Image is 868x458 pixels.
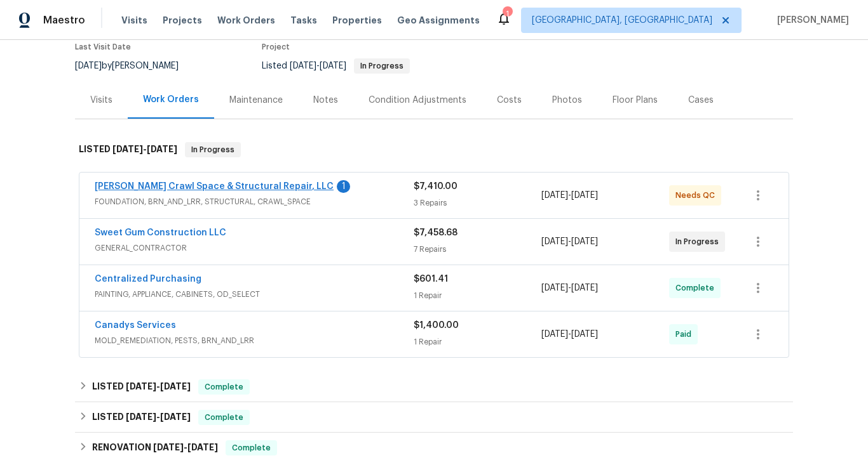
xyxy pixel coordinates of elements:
div: Maintenance [229,94,283,107]
div: 1 [337,180,350,193]
span: [DATE] [126,412,156,421]
span: - [112,145,177,154]
span: [DATE] [541,237,568,246]
span: FOUNDATION, BRN_AND_LRR, STRUCTURAL, CRAWL_SPACE [95,195,414,208]
div: Floor Plans [613,94,658,107]
span: Complete [200,411,248,424]
span: PAINTING, APPLIANCE, CABINETS, OD_SELECT [95,288,414,301]
span: Paid [675,328,696,341]
h6: RENOVATION [92,440,218,455]
span: [PERSON_NAME] [772,14,849,27]
span: Tasks [290,16,317,25]
span: In Progress [675,235,724,248]
span: [DATE] [571,237,598,246]
span: Projects [163,14,202,27]
span: [DATE] [153,443,184,452]
div: 1 Repair [414,336,541,348]
span: [DATE] [571,191,598,200]
span: [DATE] [75,62,102,70]
span: Complete [200,381,248,393]
span: - [126,412,191,421]
span: Complete [675,282,719,294]
div: Visits [90,94,112,107]
span: $601.41 [414,275,448,284]
div: Work Orders [143,93,199,106]
span: GENERAL_CONTRACTOR [95,242,414,254]
h6: LISTED [92,410,191,425]
span: $1,400.00 [414,321,459,330]
div: LISTED [DATE]-[DATE]Complete [75,372,793,402]
div: Costs [497,94,522,107]
span: [DATE] [160,382,191,391]
span: - [290,62,346,70]
span: Project [262,43,290,51]
span: MOLD_REMEDIATION, PESTS, BRN_AND_LRR [95,334,414,347]
a: [PERSON_NAME] Crawl Space & Structural Repair, LLC [95,182,334,191]
span: [DATE] [541,284,568,292]
h6: LISTED [92,379,191,395]
span: [DATE] [147,145,177,154]
div: Photos [552,94,582,107]
span: - [126,382,191,391]
div: 7 Repairs [414,243,541,256]
a: Centralized Purchasing [95,275,201,284]
span: Last Visit Date [75,43,131,51]
span: [DATE] [571,330,598,339]
span: [DATE] [187,443,218,452]
div: Condition Adjustments [369,94,466,107]
span: $7,410.00 [414,182,458,191]
span: - [541,282,598,294]
span: - [541,328,598,341]
span: [DATE] [290,62,316,70]
span: Needs QC [675,189,720,202]
a: Canadys Services [95,321,176,330]
span: - [541,235,598,248]
span: [DATE] [541,330,568,339]
span: Complete [227,442,276,454]
span: Work Orders [217,14,275,27]
span: Listed [262,62,410,70]
div: Notes [313,94,338,107]
div: 3 Repairs [414,197,541,209]
div: LISTED [DATE]-[DATE]Complete [75,402,793,433]
span: [DATE] [320,62,346,70]
span: In Progress [186,143,240,156]
span: Maestro [43,14,85,27]
span: Properties [332,14,382,27]
span: In Progress [355,62,409,70]
div: 1 Repair [414,289,541,302]
div: by [PERSON_NAME] [75,58,194,74]
span: - [153,443,218,452]
span: $7,458.68 [414,228,458,237]
div: Cases [688,94,714,107]
span: Geo Assignments [397,14,480,27]
span: [DATE] [160,412,191,421]
span: - [541,189,598,202]
div: 1 [503,8,512,20]
span: [DATE] [571,284,598,292]
div: LISTED [DATE]-[DATE]In Progress [75,129,793,170]
span: [GEOGRAPHIC_DATA], [GEOGRAPHIC_DATA] [532,14,712,27]
h6: LISTED [79,142,177,157]
span: [DATE] [541,191,568,200]
span: [DATE] [126,382,156,391]
a: Sweet Gum Construction LLC [95,228,226,237]
span: [DATE] [112,145,143,154]
span: Visits [121,14,147,27]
